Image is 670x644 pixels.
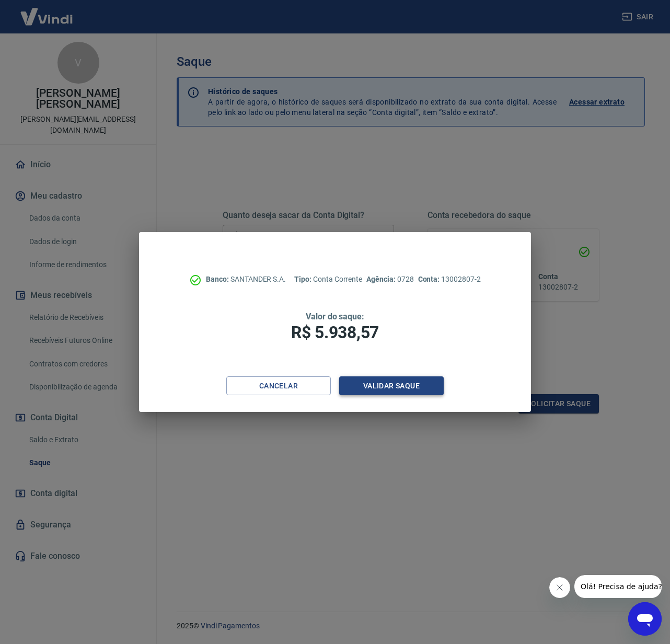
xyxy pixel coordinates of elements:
[418,275,442,283] span: Conta:
[366,274,413,285] p: 0728
[294,275,313,283] span: Tipo:
[291,323,379,342] span: R$ 5.938,57
[549,577,570,598] iframe: Fechar mensagem
[339,376,444,396] button: Validar saque
[206,275,230,283] span: Banco:
[628,602,662,636] iframe: Botão para abrir a janela de mensagens
[294,274,362,285] p: Conta Corrente
[6,7,88,16] span: Olá! Precisa de ajuda?
[226,376,331,396] button: Cancelar
[306,312,364,321] span: Valor do saque:
[574,575,662,598] iframe: Mensagem da empresa
[366,275,397,283] span: Agência:
[418,274,481,285] p: 13002807-2
[206,274,286,285] p: SANTANDER S.A.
